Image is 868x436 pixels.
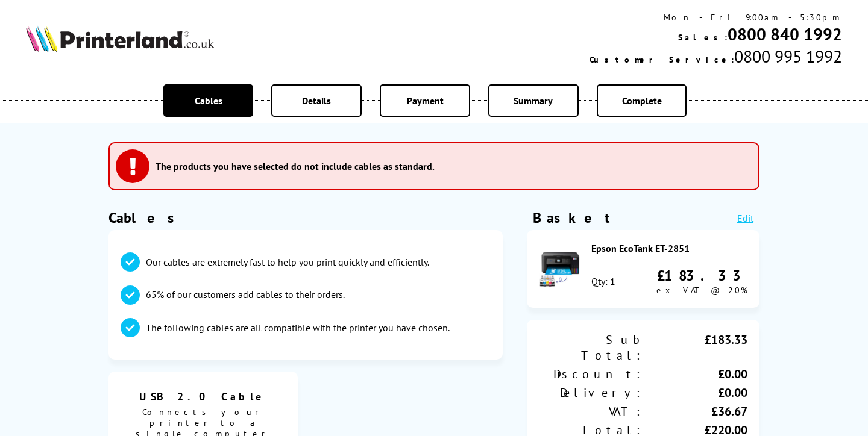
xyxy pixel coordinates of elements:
[156,160,435,172] h3: The products you have selected do not include cables as standard.
[539,366,643,382] div: Discount:
[590,54,734,65] span: Customer Service:
[678,32,728,43] span: Sales:
[622,95,662,107] span: Complete
[195,95,222,107] span: Cables
[539,385,643,400] div: Delivery:
[656,266,747,285] div: £183.33
[737,212,753,224] a: Edit
[146,255,429,269] p: Our cables are extremely fast to help you print quickly and efficiently.
[643,385,747,400] div: £0.00
[26,25,214,52] img: Printerland Logo
[643,366,747,382] div: £0.00
[514,95,553,107] span: Summary
[539,403,643,419] div: VAT:
[643,403,747,419] div: £36.67
[591,242,748,254] div: Epson EcoTank ET-2851
[118,390,289,403] span: USB 2.0 Cable
[591,275,615,287] div: Qty: 1
[728,23,842,45] a: 0800 840 1992
[407,95,444,107] span: Payment
[734,45,842,67] span: 0800 995 1992
[108,208,503,227] h1: Cables
[146,288,345,301] p: 65% of our customers add cables to their orders.
[539,332,643,363] div: Sub Total:
[643,332,747,363] div: £183.33
[590,12,842,23] div: Mon - Fri 9:00am - 5:30pm
[656,285,747,296] span: ex VAT @ 20%
[146,321,450,334] p: The following cables are all compatible with the printer you have chosen.
[302,95,331,107] span: Details
[533,208,611,227] div: Basket
[539,247,581,289] img: Epson EcoTank ET-2851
